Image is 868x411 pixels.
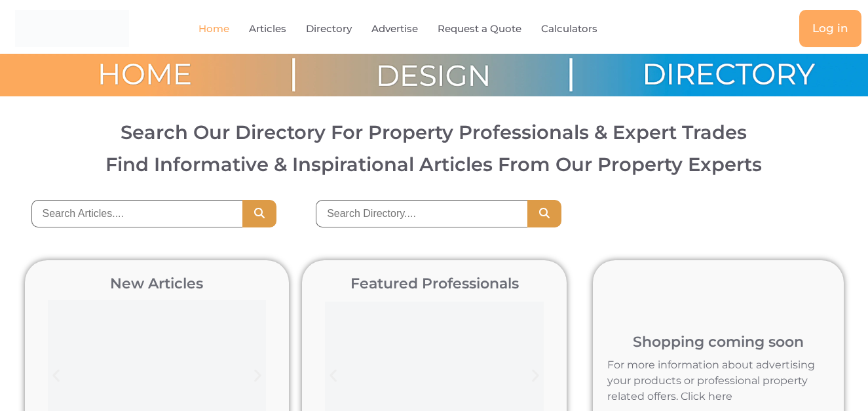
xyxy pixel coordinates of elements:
[41,361,71,391] div: Previous
[22,155,846,174] h3: Find Informative & Inspirational Articles From Our Property Experts
[306,14,352,44] a: Directory
[607,357,829,404] p: For more information about advertising your products or professional property related offers. Cli...
[521,361,550,391] div: Next
[178,14,648,44] nav: Menu
[243,361,273,391] div: Next
[438,14,521,44] a: Request a Quote
[541,14,597,44] a: Calculators
[41,277,273,291] h2: New Articles
[527,200,561,227] button: Search
[242,200,276,227] button: Search
[318,277,550,291] h2: Featured Professionals
[799,10,861,47] a: Log in
[371,14,418,44] a: Advertise
[318,361,348,391] div: Previous
[599,335,837,349] h2: Shopping coming soon
[812,23,848,34] span: Log in
[22,123,846,142] h2: Search Our Directory For Property Professionals & Expert Trades
[31,200,243,227] input: Search Articles....
[249,14,286,44] a: Articles
[198,14,229,44] a: Home
[316,200,527,227] input: Search Directory....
